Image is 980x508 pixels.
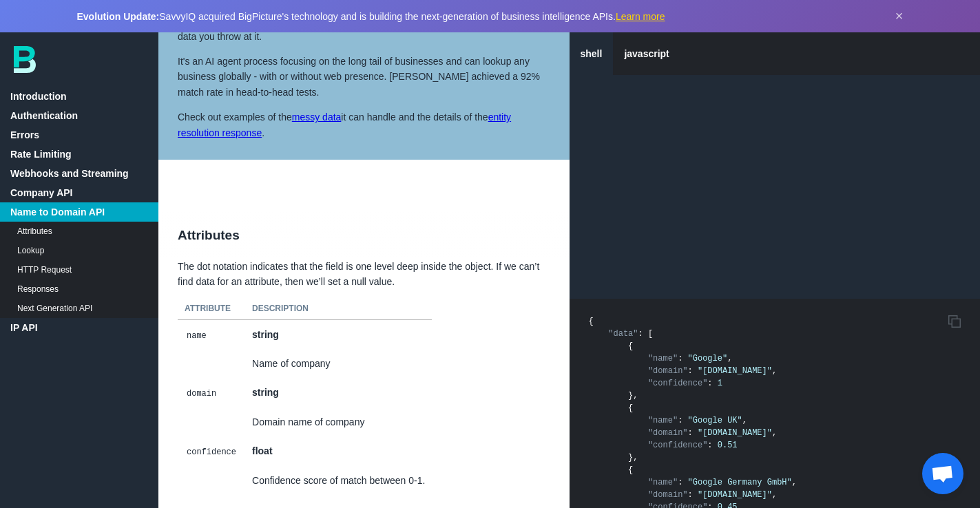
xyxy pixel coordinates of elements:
[678,478,682,487] span: :
[178,299,245,319] th: Attribute
[648,490,688,500] span: "domain"
[648,478,678,487] span: "name"
[792,478,797,487] span: ,
[77,11,160,22] strong: Evolution Update:
[922,453,963,494] div: Open chat
[718,379,722,388] span: 1
[185,445,238,459] code: confidence
[178,112,511,138] a: entity resolution response
[742,416,747,425] span: ,
[648,416,678,425] span: "name"
[252,445,273,456] strong: float
[688,478,792,487] span: "Google Germany GmbH"
[688,366,693,376] span: :
[252,329,279,340] strong: string
[185,387,218,401] code: domain
[648,354,678,363] span: "name"
[772,490,777,500] span: ,
[718,441,738,450] span: 0.51
[648,441,707,450] span: "confidence"
[613,32,680,75] a: javascript
[678,354,682,363] span: :
[628,341,633,351] span: {
[648,329,653,339] span: [
[772,428,777,438] span: ,
[178,109,550,140] p: Check out examples of the it can handle and the details of the .
[628,465,633,475] span: {
[616,11,665,22] a: Learn more
[245,408,432,436] td: Domain name of company
[245,349,432,378] td: Name of company
[648,379,707,388] span: "confidence"
[245,299,432,319] th: Description
[707,379,712,388] span: :
[648,366,688,376] span: "domain"
[77,11,665,22] span: SavvyIQ acquired BigPicture's technology and is building the next-generation of business intellig...
[707,441,712,450] span: :
[895,8,904,24] button: Dismiss announcement
[628,403,633,413] span: {
[688,490,693,500] span: :
[178,54,550,100] p: It's an AI agent process focusing on the long tail of businesses and can lookup any business glob...
[628,391,638,401] span: },
[570,32,614,75] a: shell
[158,212,570,259] h2: Attributes
[678,416,682,425] span: :
[698,428,772,438] span: "[DOMAIN_NAME]"
[727,354,732,363] span: ,
[14,46,36,73] img: bp-logo-B-teal.svg
[589,317,594,326] span: {
[158,259,570,290] p: The dot notation indicates that the field is one level deep inside the object. If we can’t find d...
[292,112,342,123] a: messy data
[688,354,728,363] span: "Google"
[698,490,772,500] span: "[DOMAIN_NAME]"
[648,428,688,438] span: "domain"
[185,329,209,343] code: name
[245,466,432,495] td: Confidence score of match between 0-1.
[688,416,742,425] span: "Google UK"
[628,453,638,463] span: },
[608,329,638,339] span: "data"
[698,366,772,376] span: "[DOMAIN_NAME]"
[688,428,693,438] span: :
[638,329,643,339] span: :
[772,366,777,376] span: ,
[252,387,279,398] strong: string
